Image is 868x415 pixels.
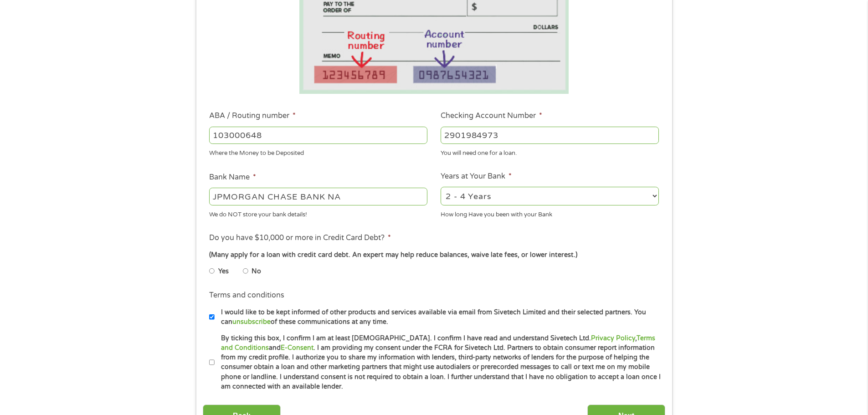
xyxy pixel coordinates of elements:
[209,111,296,121] label: ABA / Routing number
[215,307,662,327] label: I would like to be kept informed of other products and services available via email from Sivetech...
[441,207,659,219] div: How long Have you been with your Bank
[441,111,542,121] label: Checking Account Number
[209,207,427,219] div: We do NOT store your bank details!
[221,334,655,352] a: Terms and Conditions
[218,266,229,277] label: Yes
[232,318,271,326] a: unsubscribe
[209,127,427,144] input: 263177916
[209,233,391,243] label: Do you have $10,000 or more in Credit Card Debt?
[441,172,512,181] label: Years at Your Bank
[252,266,261,277] label: No
[215,333,662,392] label: By ticking this box, I confirm I am at least [DEMOGRAPHIC_DATA]. I confirm I have read and unders...
[209,250,658,260] div: (Many apply for a loan with credit card debt. An expert may help reduce balances, waive late fees...
[209,146,427,158] div: Where the Money to be Deposited
[281,344,313,352] a: E-Consent
[441,127,659,144] input: 345634636
[591,334,635,342] a: Privacy Policy
[209,291,284,300] label: Terms and conditions
[441,146,659,158] div: You will need one for a loan.
[209,173,256,182] label: Bank Name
